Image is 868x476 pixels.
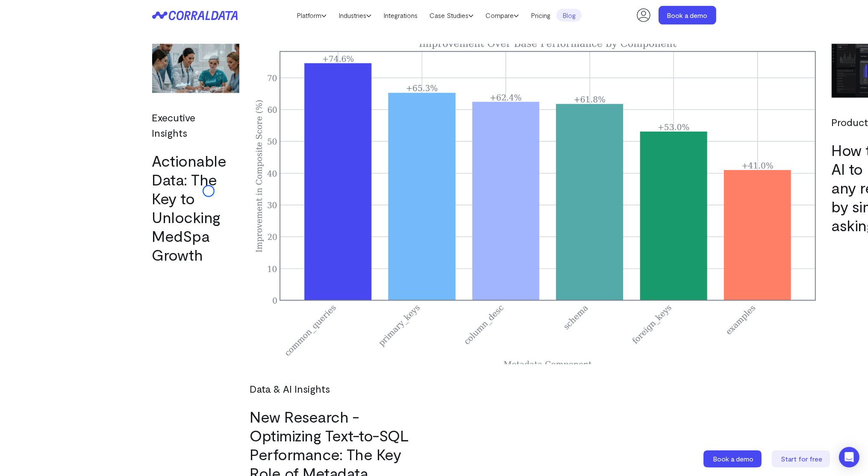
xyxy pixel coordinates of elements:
a: Actionable Data: The Key to Unlocking MedSpa Growth [152,152,227,264]
a: Book a demo [659,6,716,25]
a: Industries [332,9,377,22]
a: Book a demo [703,450,763,467]
div: Open Intercom Messenger [839,447,859,467]
div: Data & AI Insights [250,382,812,397]
a: Blog [556,9,582,22]
a: Compare [480,9,525,22]
span: Book a demo [713,455,754,463]
a: Integrations [377,9,424,22]
a: Case Studies [424,9,480,22]
a: Start for free [772,450,832,467]
span: Start for free [781,455,823,463]
a: Pricing [525,9,556,22]
div: Executive Insights [152,110,231,141]
a: Platform [291,9,332,22]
